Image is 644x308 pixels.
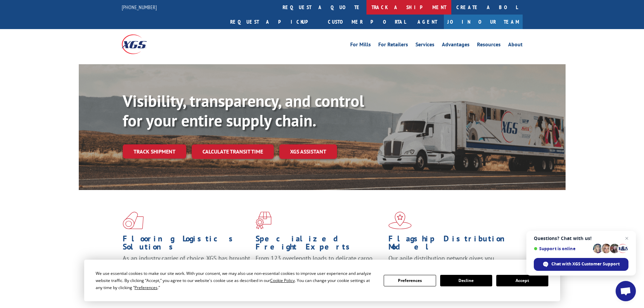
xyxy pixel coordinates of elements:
span: Our agile distribution network gives you nationwide inventory management on demand. [388,254,513,270]
button: Decline [440,275,492,286]
a: Track shipment [123,144,186,159]
img: xgs-icon-total-supply-chain-intelligence-red [123,212,144,229]
div: Chat with XGS Customer Support [534,258,628,271]
span: Preferences [135,285,158,290]
a: Agent [411,15,444,29]
a: Resources [477,42,501,49]
div: Cookie Consent Prompt [84,260,560,301]
a: Customer Portal [323,15,411,29]
a: For Retailers [378,42,408,49]
span: Support is online [534,246,591,251]
a: Calculate transit time [192,144,274,159]
span: Chat with XGS Customer Support [551,261,620,267]
a: Services [415,42,434,49]
a: [PHONE_NUMBER] [122,4,157,10]
button: Accept [496,275,548,286]
span: Cookie Policy [270,278,295,283]
a: For Mills [350,42,371,49]
img: xgs-icon-flagship-distribution-model-red [388,212,412,229]
div: We use essential cookies to make our site work. With your consent, we may also use non-essential ... [96,270,376,291]
a: XGS ASSISTANT [279,144,337,159]
a: Join Our Team [444,15,523,29]
button: Preferences [384,275,436,286]
h1: Flooring Logistics Solutions [123,235,251,254]
div: Open chat [616,281,636,301]
a: Request a pickup [225,15,323,29]
b: Visibility, transparency, and control for your entire supply chain. [123,90,364,131]
a: About [508,42,523,49]
img: xgs-icon-focused-on-flooring-red [256,212,271,229]
span: Close chat [623,234,631,242]
h1: Flagship Distribution Model [388,235,516,254]
a: Advantages [442,42,470,49]
p: From 123 overlength loads to delicate cargo, our experienced staff knows the best way to move you... [256,254,383,284]
h1: Specialized Freight Experts [256,235,383,254]
span: As an industry carrier of choice, XGS has brought innovation and dedication to flooring logistics... [123,254,250,278]
span: Questions? Chat with us! [534,236,628,241]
